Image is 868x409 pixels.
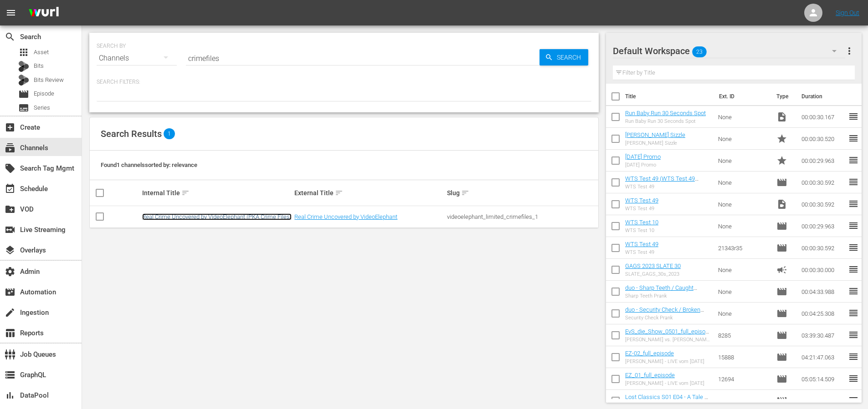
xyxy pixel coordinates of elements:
div: [PERSON_NAME] - LIVE vom [DATE] [625,380,704,386]
span: reorder [848,351,859,362]
a: WTS Test 10 [625,219,658,226]
span: 23 [692,42,707,61]
span: Ingestion [5,307,15,318]
span: Asset [34,48,49,57]
span: sort [461,189,469,197]
span: Job Queues [5,349,15,360]
a: EvS_die_Show_0501_full_episode [625,328,709,342]
th: Title [625,84,714,109]
td: None [714,303,773,324]
span: Ad [776,264,787,275]
span: Episode [776,177,787,188]
span: reorder [848,155,859,166]
div: Default Workspace [613,38,845,64]
span: Episode [776,308,787,319]
td: None [714,128,773,150]
span: sort [335,189,343,197]
span: Series [18,102,29,113]
a: Sign Out [836,9,859,16]
a: Real Crime Uncovered by VideoElephant [294,213,397,220]
span: Episode [776,242,787,253]
div: Security Check Prank [625,315,711,321]
td: None [714,259,773,281]
td: None [714,193,773,215]
a: EZ-02_full_episode [625,350,674,357]
span: DataPool [5,390,15,401]
span: reorder [848,329,859,340]
span: Episode [34,89,54,98]
th: Type [771,84,796,109]
td: 15888 [714,346,773,368]
td: 03:39:30.487 [798,324,848,346]
div: videoelephant_limited_crimefiles_1 [447,213,597,220]
span: 1 [164,128,175,139]
a: Real Crime Uncovered by VideoElephant (PKA Crime Files) [142,213,292,220]
span: Search [5,31,15,42]
div: Channels [97,45,177,71]
td: 00:00:30.167 [798,106,848,128]
a: duo - Security Check / Broken Statue [625,306,704,320]
td: 00:00:29.963 [798,150,848,172]
div: [PERSON_NAME] vs. [PERSON_NAME] - Die Liveshow [625,337,711,343]
td: None [714,106,773,128]
span: Episode [776,286,787,297]
th: Duration [796,84,851,109]
span: reorder [848,111,859,122]
td: None [714,172,773,193]
div: Bits Review [18,75,29,86]
div: WTS Test 10 [625,227,658,233]
span: Live Streaming [5,224,15,235]
td: 12694 [714,368,773,390]
div: Slug [447,187,597,198]
span: reorder [848,177,859,187]
td: None [714,150,773,172]
a: WTS Test 49 [625,197,658,204]
a: Run Baby Run 30 Seconds Spot [625,110,706,116]
div: WTS Test 49 [625,206,658,212]
span: reorder [848,133,859,144]
span: Reports [5,328,15,338]
td: 00:00:30.592 [798,237,848,259]
p: Search Filters: [97,78,591,86]
span: Promo [776,155,787,166]
span: Create [5,122,15,133]
a: GAGS 2023 SLATE 30 [625,263,681,269]
td: None [714,215,773,237]
th: Ext. ID [714,84,771,109]
span: Episode [776,330,787,341]
span: VOD [5,204,15,215]
div: Run Baby Run 30 Seconds Spot [625,118,706,124]
span: reorder [848,264,859,275]
span: Video [776,111,787,122]
span: reorder [848,395,859,406]
img: ans4CAIJ8jUAAAAAAAAAAAAAAAAAAAAAAAAgQb4GAAAAAAAAAAAAAAAAAAAAAAAAJMjXAAAAAAAAAAAAAAAAAAAAAAAAgAT5G... [22,2,66,24]
span: Search [553,49,588,66]
span: Found 1 channels sorted by: relevance [101,162,197,168]
span: Admin [5,266,15,277]
span: Episode [776,395,787,406]
span: reorder [848,220,859,231]
span: reorder [848,286,859,297]
div: SLATE_GAGS_30s_2023 [625,271,681,277]
td: 00:00:30.520 [798,128,848,150]
span: reorder [848,308,859,318]
div: [PERSON_NAME] Sizzle [625,140,685,146]
td: 05:05:14.509 [798,368,848,390]
div: Bits [18,61,29,72]
span: reorder [848,242,859,253]
td: 04:21:47.063 [798,346,848,368]
a: EZ_01_full_episode [625,372,675,379]
td: 00:00:30.592 [798,193,848,215]
div: WTS Test 49 [625,184,711,190]
td: 00:00:30.592 [798,172,848,193]
span: Bits [34,61,44,71]
a: WTS Test 49 [625,241,658,247]
span: Series [34,103,50,112]
span: menu [5,7,16,18]
td: 00:04:25.308 [798,303,848,324]
span: Episode [18,89,29,100]
td: None [714,281,773,303]
a: [PERSON_NAME] Sizzle [625,131,685,138]
td: 00:00:30.000 [798,259,848,281]
span: Episode [776,374,787,384]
